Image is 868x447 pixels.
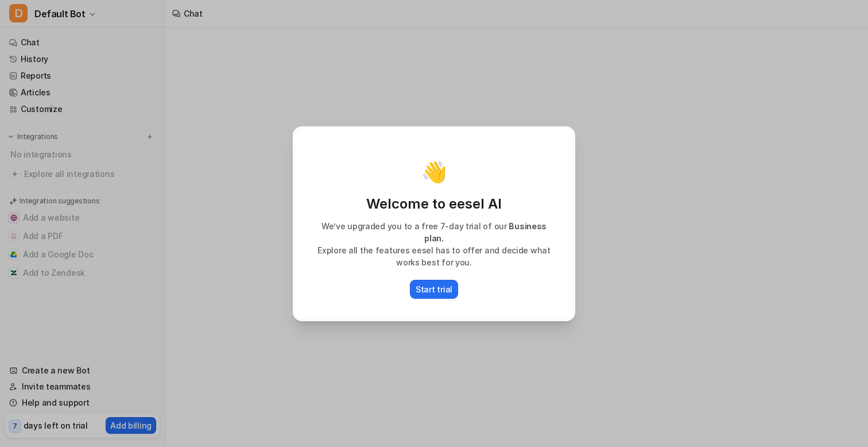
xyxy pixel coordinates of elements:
p: We’ve upgraded you to a free 7-day trial of our [306,220,562,244]
p: 👋 [421,160,447,183]
p: Start trial [416,283,452,295]
p: Welcome to eesel AI [306,195,562,213]
button: Start trial [410,280,458,299]
p: Explore all the features eesel has to offer and decide what works best for you. [306,244,562,268]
